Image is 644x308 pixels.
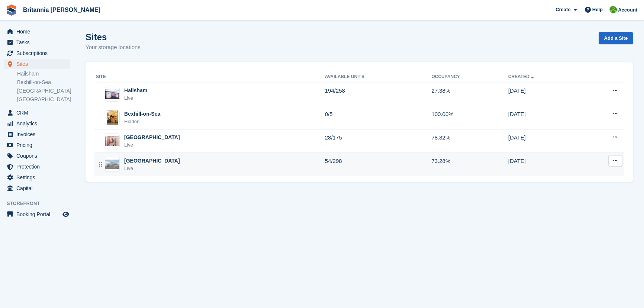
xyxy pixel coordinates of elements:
[17,70,70,77] a: Hailsham
[16,37,61,48] span: Tasks
[124,94,147,102] div: Live
[16,161,61,172] span: Protection
[61,210,70,219] a: Preview store
[6,4,17,16] img: stora-icon-8386f47178a22dfd0bd8f6a31ec36ba5ce8667c1dd55bd0f319d3a0aa187defe.svg
[16,183,61,193] span: Capital
[16,26,61,37] span: Home
[124,110,160,118] div: Bexhill-on-Sea
[16,140,61,150] span: Pricing
[431,106,508,129] td: 100.00%
[431,129,508,153] td: 78.32%
[4,151,70,161] a: menu
[16,151,61,161] span: Coupons
[4,183,70,193] a: menu
[16,118,61,129] span: Analytics
[16,48,61,58] span: Subscriptions
[599,32,633,44] a: Add a Site
[124,157,180,165] div: [GEOGRAPHIC_DATA]
[4,140,70,150] a: menu
[105,160,119,169] img: Image of Eastbourne site
[16,209,61,219] span: Booking Portal
[325,129,432,153] td: 28/175
[105,136,119,146] img: Image of Newhaven site
[17,87,70,94] a: [GEOGRAPHIC_DATA]
[4,37,70,48] a: menu
[592,6,603,13] span: Help
[508,74,535,79] a: Created
[16,172,61,183] span: Settings
[4,26,70,37] a: menu
[86,43,141,52] p: Your storage locations
[325,83,432,106] td: 194/258
[325,153,432,176] td: 54/298
[94,71,325,83] th: Site
[4,172,70,183] a: menu
[431,83,508,106] td: 27.38%
[16,59,61,69] span: Sites
[17,79,70,86] a: Bexhill-on-Sea
[124,134,180,141] div: [GEOGRAPHIC_DATA]
[4,129,70,139] a: menu
[556,6,570,13] span: Create
[86,32,141,42] h1: Sites
[609,6,617,13] img: Wendy Thorp
[325,71,432,83] th: Available Units
[4,48,70,58] a: menu
[431,71,508,83] th: Occupancy
[124,141,180,149] div: Live
[16,129,61,139] span: Invoices
[124,87,147,94] div: Hailsham
[508,83,582,106] td: [DATE]
[20,4,103,16] a: Britannia [PERSON_NAME]
[508,153,582,176] td: [DATE]
[4,209,70,219] a: menu
[124,165,180,172] div: Live
[4,118,70,129] a: menu
[4,59,70,69] a: menu
[4,161,70,172] a: menu
[17,96,70,103] a: [GEOGRAPHIC_DATA]
[16,108,61,118] span: CRM
[431,153,508,176] td: 73.28%
[508,106,582,129] td: [DATE]
[618,6,637,14] span: Account
[105,89,119,99] img: Image of Hailsham site
[4,108,70,118] a: menu
[107,110,118,125] img: Image of Bexhill-on-Sea site
[325,106,432,129] td: 0/5
[7,200,74,207] span: Storefront
[508,129,582,153] td: [DATE]
[124,118,160,125] div: Hidden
